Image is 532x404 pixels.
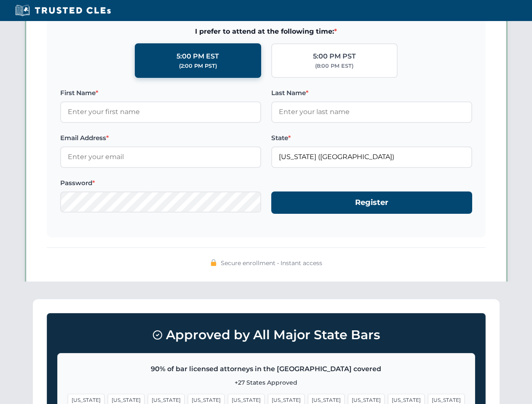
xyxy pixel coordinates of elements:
[271,88,472,98] label: Last Name
[271,146,472,167] input: Florida (FL)
[210,259,217,266] img: 🔒
[13,4,113,17] img: Trusted CLEs
[60,146,261,167] input: Enter your email
[271,101,472,122] input: Enter your last name
[315,62,353,70] div: (8:00 PM EST)
[60,101,261,122] input: Enter your first name
[179,62,217,70] div: (2:00 PM PST)
[313,51,356,62] div: 5:00 PM PST
[60,26,472,37] span: I prefer to attend at the following time:
[68,364,465,375] p: 90% of bar licensed attorneys in the [GEOGRAPHIC_DATA] covered
[60,88,261,98] label: First Name
[176,51,219,62] div: 5:00 PM EST
[60,178,261,188] label: Password
[271,191,472,214] button: Register
[60,133,261,143] label: Email Address
[221,258,322,268] span: Secure enrollment • Instant access
[57,324,475,346] h3: Approved by All Major State Bars
[271,133,472,143] label: State
[68,378,465,387] p: +27 States Approved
